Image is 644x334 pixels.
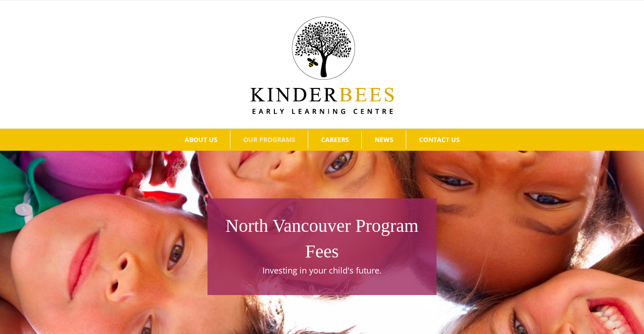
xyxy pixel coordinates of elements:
img: Kinder Bees Logo [251,16,394,114]
a: NEWS [362,131,406,149]
a: CAREERS [308,131,361,149]
a: CONTACT US [406,131,472,149]
a: ABOUT US [172,131,230,149]
p: Investing in your child's future. [212,264,432,277]
span: OUR PROGRAMS [243,137,295,143]
span: ABOUT US [185,137,218,143]
a: OUR PROGRAMS [230,131,308,149]
h1: North Vancouver Program Fees [212,213,432,264]
span: NEWS [375,137,393,143]
span: CONTACT US [419,137,460,143]
nav: Main Menu [14,129,630,151]
span: CAREERS [321,137,349,143]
